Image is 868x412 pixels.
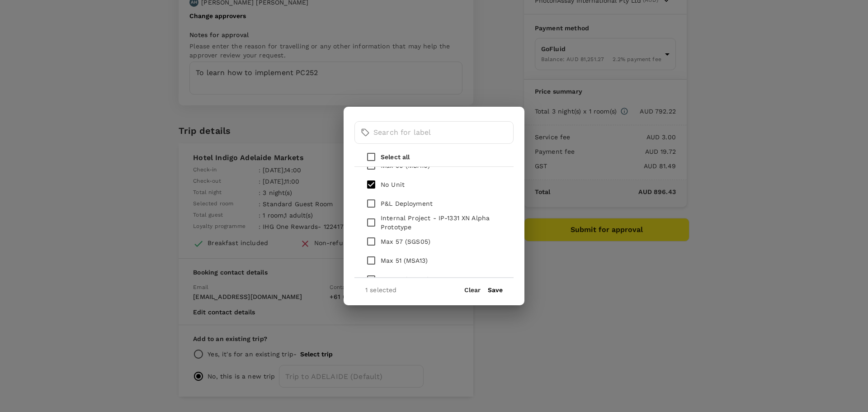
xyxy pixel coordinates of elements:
[373,121,514,144] input: Search for label
[381,213,506,232] p: Internal Project - IP-1331 XN Alpha Prototype
[381,199,433,208] p: P&L Deployment
[488,286,503,294] button: Save
[381,152,410,161] p: Select all
[381,237,430,246] p: Max 57 (SGS05)
[464,286,481,294] button: Clear
[365,285,397,294] p: 1 selected
[381,180,405,189] p: No Unit
[381,275,429,284] p: Max 52 (MSA21)
[381,256,428,265] p: Max 51 (MSA13)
